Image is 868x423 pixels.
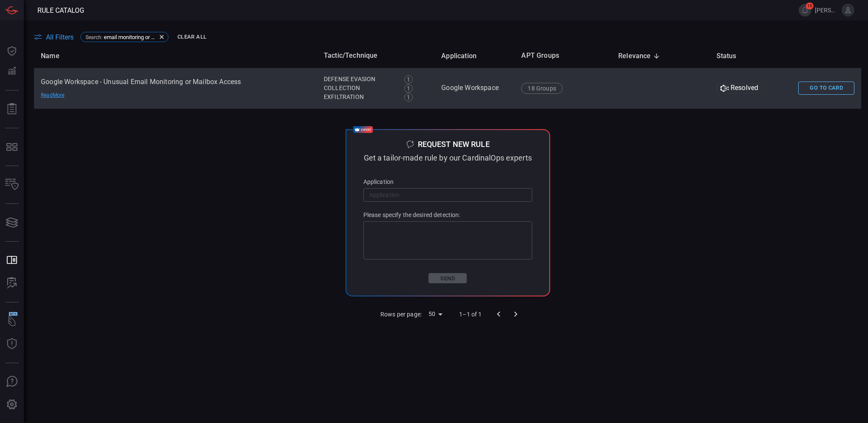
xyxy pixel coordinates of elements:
div: 50 [425,308,445,320]
span: Name [41,51,71,61]
span: 15 [806,3,814,9]
th: Tactic/Technique [317,44,434,68]
td: Google Workspace - Unusual Email Monitoring or Mailbox Access [34,68,317,109]
button: All Filters [34,33,74,41]
button: Reports [2,99,22,119]
button: Inventory [2,175,22,195]
div: Search:email monitoring or mailbox access [80,32,168,42]
th: APT Groups [514,44,611,68]
span: Search : [86,34,103,40]
input: Application [363,187,532,203]
div: Resolved [717,83,764,93]
button: Preferences [2,395,22,415]
button: Rule Catalog [2,250,22,271]
button: ALERT ANALYSIS [2,273,22,293]
button: 15 [799,4,811,17]
button: Clear All [175,31,208,44]
div: Read More [41,92,100,99]
button: Go To Card [798,82,854,95]
div: Request new rule [418,141,490,148]
p: Rows per page: [380,310,422,319]
button: MITRE - Detection Posture [2,137,22,157]
span: Rule Catalog [37,6,84,14]
button: Detections [2,61,22,82]
button: Dashboard [2,41,22,61]
button: Cards [2,212,22,233]
div: 1 [404,84,413,93]
span: All Filters [46,33,74,41]
button: Threat Intelligence [2,334,22,354]
p: Application [363,179,532,185]
div: Get a tailor-made rule by our CardinalOps experts [363,154,532,162]
div: Exfiltration [324,93,395,102]
span: Relevance [618,51,662,61]
span: [PERSON_NAME].nsonga [815,7,838,14]
div: 1 [404,75,413,84]
div: Defense Evasion [324,75,395,84]
span: Status [717,51,748,61]
div: 1 [404,93,413,102]
span: Application [441,51,488,61]
p: 1–1 of 1 [459,310,482,319]
button: Ask Us A Question [2,372,22,392]
p: Please specify the desired detection: [363,212,532,218]
button: Wingman [2,311,22,331]
span: expert [361,125,371,134]
span: email monitoring or mailbox access [104,34,157,40]
div: 18 Groups [521,83,562,94]
td: Google Workspace [434,68,514,109]
div: Collection [324,84,395,93]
